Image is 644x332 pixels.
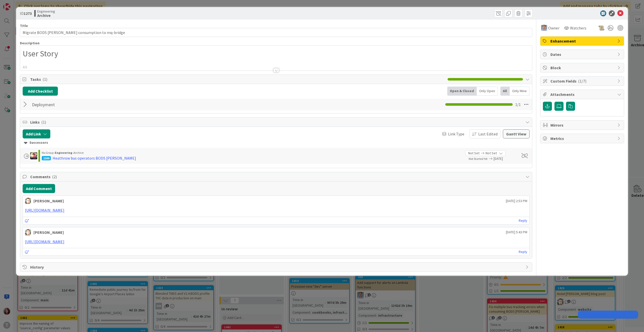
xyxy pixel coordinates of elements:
[503,129,530,138] button: Gantt View
[550,122,615,128] span: Mirrors
[447,87,477,96] div: Open & Closed
[550,78,615,84] span: Custom Fields
[30,152,37,159] img: VB
[23,129,50,138] button: Add Link
[494,156,516,161] span: [DATE]
[550,135,615,141] span: Metrics
[478,131,498,137] span: Last Edited
[37,13,55,17] b: Archive
[52,174,57,179] span: ( 2 )
[20,23,28,28] label: Title
[42,156,51,160] div: 1300
[25,208,64,213] a: [URL][DOMAIN_NAME]
[519,217,527,224] a: Reply
[30,76,445,82] span: Tasks
[515,101,521,107] span: 1 / 1
[20,28,532,37] input: type card name here...
[43,77,47,82] span: ( 1 )
[550,91,615,97] span: Attachments
[469,129,500,138] button: Last Edited
[23,184,55,193] button: Add Comment
[468,151,479,156] span: Not Set
[550,65,615,71] span: Block
[578,79,586,84] span: ( 1/7 )
[448,131,464,137] span: Link Type
[477,87,498,96] div: Only Open
[30,119,523,125] span: Links
[25,198,31,204] img: VD
[37,9,55,13] span: Engineering
[24,11,32,16] b: 1273
[469,157,488,161] span: Not Started Yet
[550,38,615,44] span: Enhancement
[41,120,46,125] span: ( 1 )
[55,151,74,155] b: Engineering ›
[20,10,32,16] span: ID
[548,25,559,31] span: Owner
[30,174,523,180] span: Comments
[25,239,64,244] a: [URL][DOMAIN_NAME]
[30,100,143,109] input: Add Checklist...
[30,264,523,270] span: History
[74,151,84,155] span: Archive
[550,51,615,57] span: Dates
[570,25,586,31] span: Watchers
[500,87,510,96] div: All
[20,41,39,45] span: Description
[486,151,497,156] span: Not Set
[23,49,530,58] h1: User Story
[25,229,31,235] img: VD
[506,198,527,204] span: [DATE] 2:53 PM
[541,25,547,31] img: LD
[33,229,64,235] div: [PERSON_NAME]
[510,87,530,96] div: Only Mine
[23,87,58,96] button: Add Checklist
[506,230,527,235] span: [DATE] 5:43 PM
[519,249,527,255] a: Reply
[42,151,55,155] span: No Group ›
[33,198,64,204] div: [PERSON_NAME]
[53,155,136,161] div: Heathrow bus operators BODS [PERSON_NAME]
[24,140,528,145] div: Successors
